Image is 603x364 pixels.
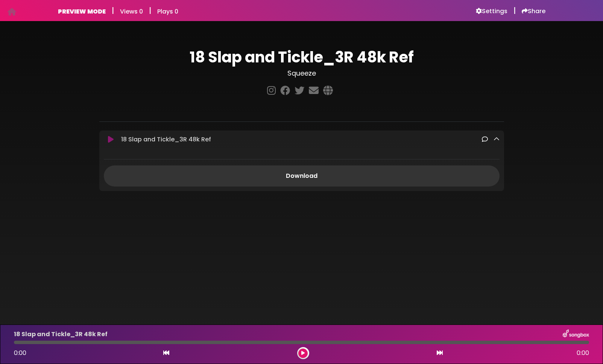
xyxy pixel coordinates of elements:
[58,8,106,15] h6: PREVIEW MODE
[112,6,114,15] h5: |
[476,8,507,15] a: Settings
[99,48,504,66] h1: 18 Slap and Tickle_3R 48k Ref
[99,69,504,77] h3: Squeeze
[104,165,500,187] a: Download
[513,6,516,15] h5: |
[121,135,211,144] p: 18 Slap and Tickle_3R 48k Ref
[522,8,545,15] a: Share
[157,8,178,15] h6: Plays 0
[149,6,151,15] h5: |
[120,8,143,15] h6: Views 0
